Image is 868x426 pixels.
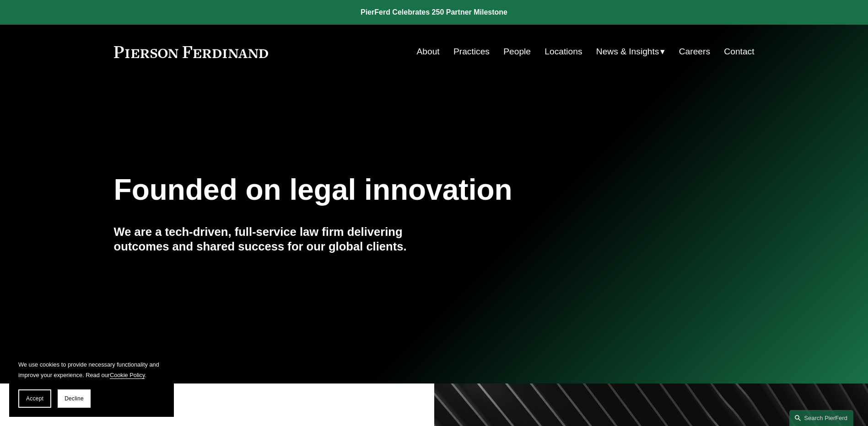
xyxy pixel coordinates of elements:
[679,43,710,60] a: Careers
[65,395,84,402] span: Decline
[545,43,582,60] a: Locations
[596,44,659,60] span: News & Insights
[724,43,754,60] a: Contact
[596,43,665,60] a: folder dropdown
[417,43,440,60] a: About
[114,224,434,254] h4: We are a tech-driven, full-service law firm delivering outcomes and shared success for our global...
[789,410,853,426] a: Search this site
[58,389,91,408] button: Decline
[114,173,648,207] h1: Founded on legal innovation
[453,43,490,60] a: Practices
[18,389,51,408] button: Accept
[503,43,531,60] a: People
[26,395,43,402] span: Accept
[110,372,145,378] a: Cookie Policy
[18,359,165,380] p: We use cookies to provide necessary functionality and improve your experience. Read our .
[9,350,174,417] section: Cookie banner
